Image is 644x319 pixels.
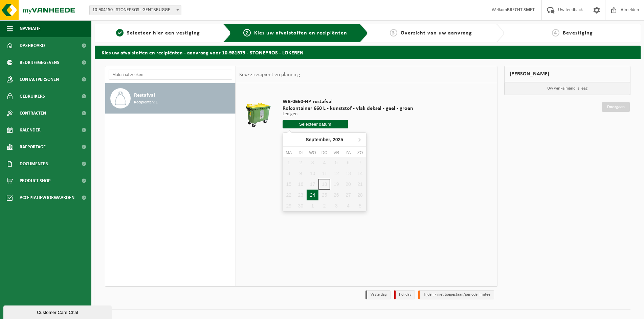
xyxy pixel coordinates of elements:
div: ma [283,149,295,156]
div: 24 [307,190,318,200]
span: Bedrijfsgegevens [20,54,59,71]
span: 3 [390,29,397,36]
div: za [342,149,354,156]
div: zo [354,149,366,156]
input: Materiaal zoeken [109,70,232,80]
span: Rapportage [20,139,46,155]
div: September, [303,134,346,145]
a: 1Selecteer hier een vestiging [98,29,218,37]
li: Vaste dag [365,290,391,299]
span: 10-904150 - STONEPROS - GENTBRUGGE [89,5,181,15]
button: Restafval Recipiënten: 1 [105,83,236,114]
span: 4 [552,29,559,36]
span: Rolcontainer 660 L - kunststof - vlak deksel - geel - groen [283,105,413,112]
span: 2 [243,29,251,36]
span: Selecteer hier een vestiging [127,30,200,36]
span: Gebruikers [20,88,45,105]
strong: BRECHT SMET [507,7,535,13]
span: Recipiënten: 1 [134,99,158,106]
div: di [295,149,307,156]
div: vr [330,149,342,156]
span: Contactpersonen [20,71,59,88]
span: Dashboard [20,37,45,54]
span: Documenten [20,155,48,172]
i: 2025 [333,137,343,142]
span: Product Shop [20,172,50,189]
li: Holiday [394,290,415,299]
input: Selecteer datum [283,120,348,128]
span: Acceptatievoorwaarden [20,189,74,206]
span: 10-904150 - STONEPROS - GENTBRUGGE [90,5,181,15]
p: Ledigen [283,112,413,117]
h2: Kies uw afvalstoffen en recipiënten - aanvraag voor 10-981579 - STONEPROS - LOKEREN [95,46,641,59]
p: Uw winkelmand is leeg [505,82,630,95]
span: Overzicht van uw aanvraag [401,30,472,36]
div: Keuze recipiënt en planning [236,66,304,83]
span: Navigatie [20,20,41,37]
span: 1 [116,29,124,36]
span: Restafval [134,91,155,99]
span: Kies uw afvalstoffen en recipiënten [254,30,347,36]
span: Bevestiging [563,30,593,36]
span: Kalender [20,122,41,139]
span: WB-0660-HP restafval [283,98,413,105]
a: Doorgaan [602,102,630,112]
div: do [318,149,330,156]
div: wo [307,149,318,156]
li: Tijdelijk niet toegestaan/période limitée [418,290,494,299]
iframe: chat widget [3,304,113,319]
span: Contracten [20,105,46,122]
div: 1 [307,200,318,211]
div: [PERSON_NAME] [504,66,630,82]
